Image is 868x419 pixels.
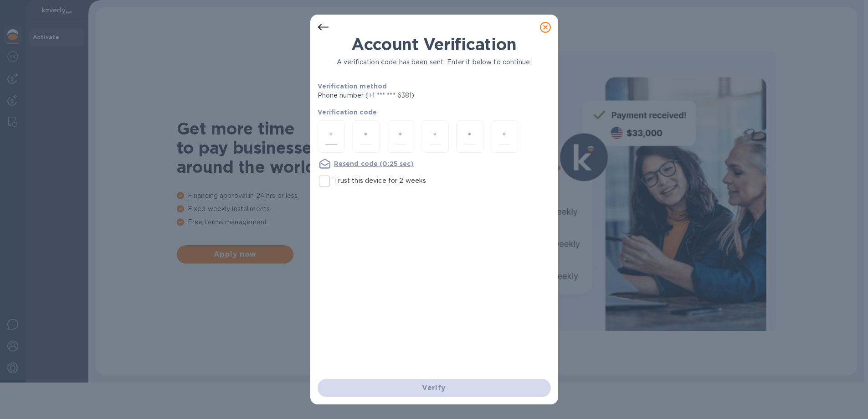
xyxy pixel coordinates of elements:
[318,35,551,54] h1: Account Verification
[318,83,387,90] b: Verification method
[318,108,551,117] p: Verification code
[318,91,484,100] p: Phone number (+1 *** *** 6381)
[334,160,414,167] u: Resend code (0:25 sec)
[334,176,426,186] p: Trust this device for 2 weeks
[318,57,551,67] p: A verification code has been sent. Enter it below to continue.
